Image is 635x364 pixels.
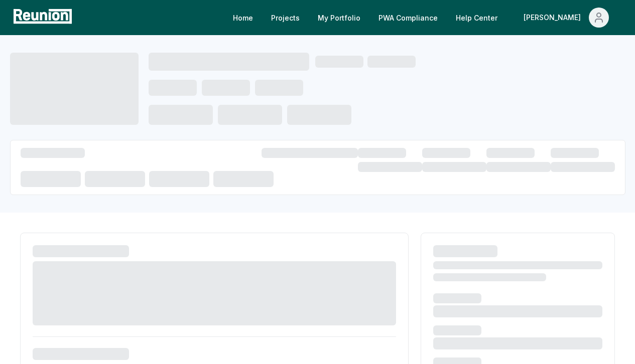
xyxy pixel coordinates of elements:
a: My Portfolio [310,8,368,28]
a: Projects [263,8,308,28]
nav: Main [225,8,625,28]
button: [PERSON_NAME] [516,8,617,28]
a: Help Center [448,8,505,28]
a: PWA Compliance [370,8,446,28]
div: [PERSON_NAME] [524,8,585,28]
a: Home [225,8,261,28]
